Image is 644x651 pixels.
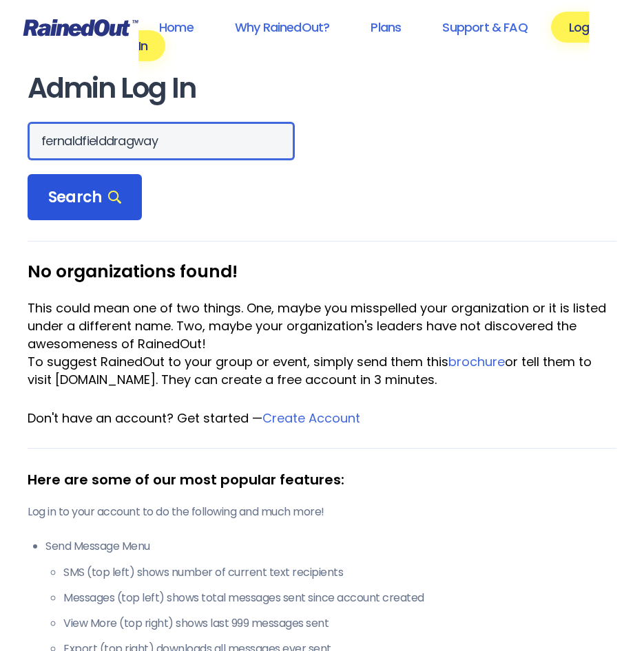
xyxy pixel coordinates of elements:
a: Home [141,12,211,43]
h3: No organizations found! [28,262,616,281]
h1: Admin Log In [28,73,616,104]
div: Here are some of our most popular features: [28,469,616,490]
a: Log In [138,12,589,61]
div: Search [28,174,142,221]
li: View More (top right) shows last 999 messages sent [63,615,616,632]
a: Create Account [262,409,360,427]
li: Messages (top left) shows total messages sent since account created [63,590,616,606]
a: Why RainedOut? [217,12,348,43]
a: Plans [353,12,419,43]
input: Search Orgs… [28,122,295,160]
span: Search [48,188,121,207]
p: Log in to your account to do the following and much more! [28,504,616,520]
div: This could mean one of two things. One, maybe you misspelled your organization or it is listed un... [28,299,616,353]
a: Support & FAQ [424,12,545,43]
li: SMS (top left) shows number of current text recipients [63,564,616,581]
a: brochure [448,353,505,370]
div: To suggest RainedOut to your group or event, simply send them this or tell them to visit [DOMAIN_... [28,353,616,389]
